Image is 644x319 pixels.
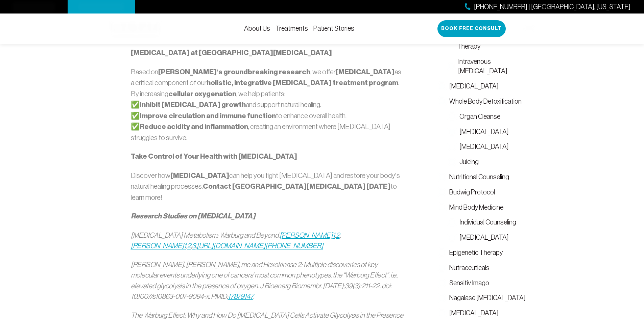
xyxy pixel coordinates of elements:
a: [MEDICAL_DATA] [445,139,534,154]
img: Chelation Therapy [438,82,446,90]
img: Whole Body Detoxification [438,97,446,105]
a: Juicing [445,154,534,169]
span: [MEDICAL_DATA] [449,81,499,91]
a: 1 [184,242,186,249]
a: [MEDICAL_DATA] [445,230,534,245]
a: [PHONE_NUMBER] | [GEOGRAPHIC_DATA], [US_STATE] [465,2,630,12]
em: , [191,242,192,249]
strong: Research Studies on [MEDICAL_DATA] [131,212,255,220]
img: Nutritional Counseling [438,173,446,181]
a: Epigenetic Therapy [434,245,534,260]
a: [URL][DOMAIN_NAME][PHONE_NUMBER] [197,242,323,249]
img: Organ Cleanse [448,112,456,121]
span: Individual Counseling [459,217,516,227]
a: Intravenous [MEDICAL_DATA] [445,54,534,79]
img: wellness [13,2,55,12]
img: Group Therapy [448,233,456,241]
a: 2 [187,242,191,249]
a: Sensitiv Imago [434,275,534,290]
a: [MEDICAL_DATA] [434,79,534,94]
span: Juicing [459,157,479,167]
strong: Inhibit [MEDICAL_DATA] growth [140,100,246,109]
span: Whole Body Detoxification [449,96,522,106]
img: Nutraceuticals [438,264,446,272]
span: Nagalase [MEDICAL_DATA] [449,293,526,303]
span: [MEDICAL_DATA] [459,233,509,242]
span: Budwig Protocol [449,187,495,197]
em: . [253,292,254,300]
strong: Contact [GEOGRAPHIC_DATA][MEDICAL_DATA] [DATE] [203,182,390,191]
span: Epigenetic Therapy [449,247,503,257]
strong: [MEDICAL_DATA] [336,68,395,76]
span: [MEDICAL_DATA] [459,142,509,152]
strong: [MEDICAL_DATA] at [GEOGRAPHIC_DATA][MEDICAL_DATA] [131,48,332,57]
em: , [340,231,341,239]
img: Juicing [448,158,456,166]
img: Epigenetic Therapy [438,248,446,257]
a: [PERSON_NAME] [280,231,333,239]
img: Sensitiv Imago [438,278,446,287]
em: , [196,242,197,249]
a: 2 [336,231,340,239]
img: Hyperthermia [438,309,446,317]
a: Nutritional Counseling [434,169,534,184]
span: Nutraceuticals [449,263,490,272]
span: Mind Body Medicine [449,202,503,212]
em: [MEDICAL_DATA] Metabolism: Warburg and Beyond. [131,231,280,239]
a: Treatments [276,25,308,32]
strong: [MEDICAL_DATA] [170,171,229,180]
a: 3 [192,242,196,249]
span: Intravenous [MEDICAL_DATA] [458,56,531,76]
strong: cellular oxygenation [168,89,236,98]
button: Book Free Consult [437,20,506,37]
a: Organ Cleanse [445,109,534,124]
img: Budwig Protocol [438,188,446,196]
a: [MEDICAL_DATA] [445,124,534,139]
a: [PERSON_NAME] [131,242,184,249]
a: 1 [333,231,335,239]
p: Based on , we offer as a critical component of our . By increasing , we help patients: ✅ and supp... [131,67,405,143]
a: Nutraceuticals [434,260,534,275]
span: Nutritional Counseling [449,172,509,182]
img: Intravenous Ozone Therapy [448,62,455,70]
p: Discover how can help you fight [MEDICAL_DATA] and restore your body’s natural healing processes.... [131,170,405,203]
img: Individual Counseling [448,218,456,226]
span: [PHONE_NUMBER] | [GEOGRAPHIC_DATA], [US_STATE] [474,2,630,12]
span: Sensitiv Imago [449,278,489,288]
em: , [335,231,336,239]
span: [MEDICAL_DATA] [449,308,499,318]
img: cancer center [79,2,124,12]
strong: Reduce acidity and inflammation [140,122,248,131]
img: Colon Therapy [448,127,456,135]
a: Whole Body Detoxification [434,94,534,109]
a: Mind Body Medicine [434,200,534,215]
span: [MEDICAL_DATA] [459,127,509,136]
strong: Take Control of Your Health with [MEDICAL_DATA] [131,152,297,161]
strong: [PERSON_NAME]’s groundbreaking research [158,68,311,76]
img: logo [110,21,161,37]
img: Mind Body Medicine [438,203,446,211]
a: Individual Counseling [445,215,534,230]
a: Nagalase [MEDICAL_DATA] [434,290,534,305]
em: , [186,242,187,249]
a: Budwig Protocol [434,184,534,200]
a: About Us [244,25,270,32]
img: Nagalase Blood Test [438,294,446,302]
img: Lymphatic Massage [448,142,456,151]
strong: Improve circulation and immune function [140,111,276,120]
em: [PERSON_NAME]. [PERSON_NAME], me and Hexokinase 2: Multiple discoveries of key molecular events u... [131,261,398,300]
a: Patient Stories [313,25,354,32]
strong: holistic, integrative [MEDICAL_DATA] treatment program [207,78,398,87]
a: 17879147 [228,292,253,300]
span: Organ Cleanse [459,111,500,121]
img: icon-hamburger [524,26,534,31]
